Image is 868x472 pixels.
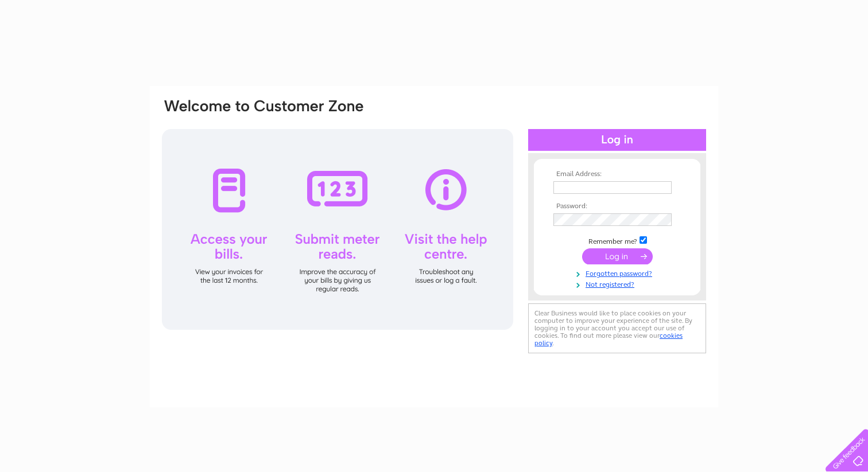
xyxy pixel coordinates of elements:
a: cookies policy [534,331,683,347]
th: Email Address: [551,170,684,178]
a: Forgotten password? [553,267,684,278]
a: Not registered? [553,278,684,289]
th: Password: [551,202,684,210]
td: Remember me? [551,235,684,246]
div: Clear Business would like to place cookies on your computer to improve your experience of the sit... [528,303,706,353]
input: Submit [582,248,653,264]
